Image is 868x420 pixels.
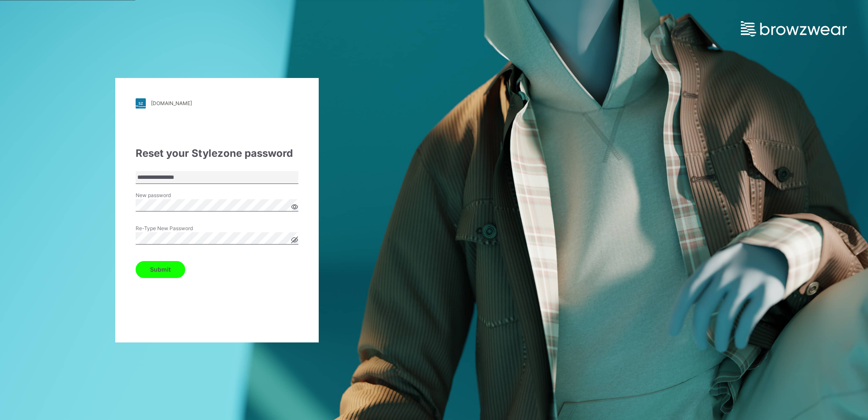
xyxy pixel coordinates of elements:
div: Reset your Stylezone password [136,146,298,161]
img: stylezone-logo.562084cfcfab977791bfbf7441f1a819.svg [136,98,146,108]
div: [DOMAIN_NAME] [151,100,192,106]
a: [DOMAIN_NAME] [136,98,298,108]
img: browzwear-logo.e42bd6dac1945053ebaf764b6aa21510.svg [741,21,847,36]
label: New password [136,192,195,199]
button: Submit [136,261,185,278]
label: Re-Type New Password [136,225,195,232]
